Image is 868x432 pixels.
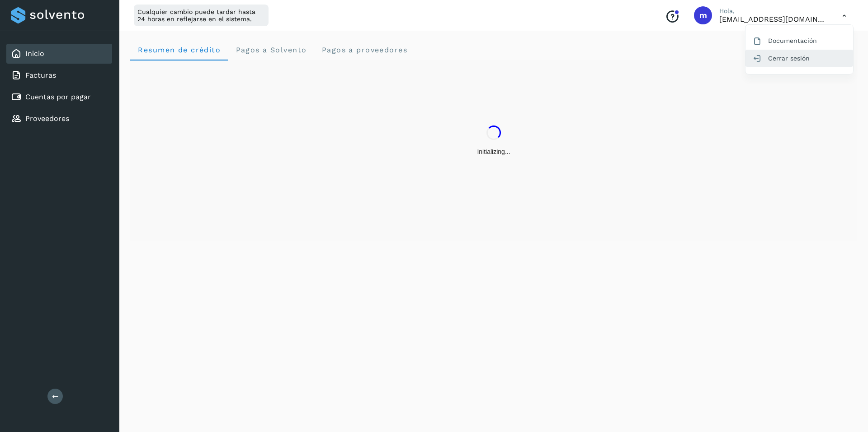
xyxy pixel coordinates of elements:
div: Inicio [6,44,112,64]
a: Cuentas por pagar [25,93,91,101]
a: Facturas [25,71,56,79]
div: Facturas [6,65,112,85]
div: Proveedores [6,109,112,129]
div: Cuentas por pagar [6,87,112,107]
div: Cerrar sesión [745,50,853,67]
div: Documentación [745,32,853,49]
a: Proveedores [25,114,69,123]
a: Inicio [25,49,44,58]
